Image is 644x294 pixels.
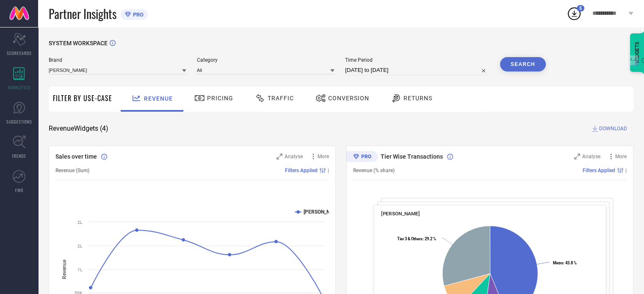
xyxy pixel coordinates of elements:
[285,168,318,173] span: Filters Applied
[49,57,186,63] span: Brand
[353,168,395,173] span: Revenue (% share)
[49,40,108,47] span: SYSTEM WORKSPACE
[6,118,32,125] span: SUGGESTIONS
[15,187,23,193] span: FWD
[285,154,303,159] span: Analyse
[318,154,329,159] span: More
[7,50,32,56] span: SCORECARDS
[268,95,294,102] span: Traffic
[345,57,489,63] span: Time Period
[346,151,378,164] div: Premium
[77,220,83,225] text: 2L
[328,95,369,102] span: Conversion
[131,11,144,18] span: PRO
[574,154,580,159] svg: Zoom
[328,168,329,173] span: |
[8,84,31,91] span: WORKSPACE
[12,153,26,159] span: TRENDS
[53,93,112,103] span: Filter By Use-Case
[197,57,334,63] span: Category
[49,124,108,133] span: Revenue Widgets ( 4 )
[599,124,627,133] span: DOWNLOAD
[397,236,423,241] tspan: Tier 3 & Others
[77,244,83,248] text: 2L
[345,65,489,75] input: Select time period
[615,154,627,159] span: More
[207,95,233,102] span: Pricing
[553,261,577,265] text: : 43.8 %
[553,261,563,265] tspan: Metro
[397,236,436,241] text: : 29.2 %
[582,154,600,159] span: Analyse
[61,259,67,279] tspan: Revenue
[579,5,582,11] span: 5
[500,57,546,71] button: Search
[55,153,97,160] span: Sales over time
[276,154,282,159] svg: Zoom
[567,6,582,21] div: Open download list
[77,267,83,272] text: 1L
[404,95,432,102] span: Returns
[49,5,116,22] span: Partner Insights
[381,153,443,160] span: Tier Wise Transactions
[625,168,627,173] span: |
[55,168,89,173] span: Revenue (Sum)
[583,168,615,173] span: Filters Applied
[381,211,420,217] span: [PERSON_NAME]
[144,95,173,102] span: Revenue
[304,209,342,215] text: [PERSON_NAME]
